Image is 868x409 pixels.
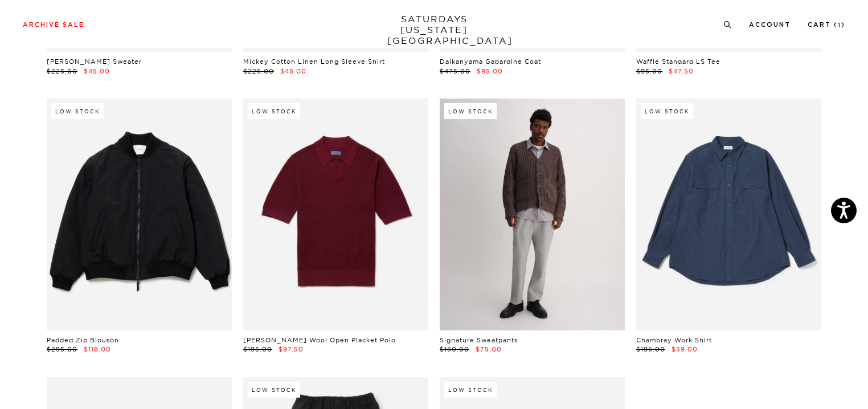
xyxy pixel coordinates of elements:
small: 1 [838,23,841,28]
a: Padded Zip Blouson [47,336,119,344]
div: Low Stock [444,103,497,119]
span: $225.00 [243,67,274,75]
span: $95.00 [477,67,503,75]
span: $225.00 [47,67,77,75]
a: SATURDAYS[US_STATE][GEOGRAPHIC_DATA] [387,14,481,46]
span: $47.50 [669,67,694,75]
a: Archive Sale [23,22,84,28]
span: $95.00 [636,67,662,75]
span: $97.50 [279,345,304,353]
a: [PERSON_NAME] Sweater [47,58,142,66]
span: $118.00 [84,345,111,353]
span: $39.00 [672,345,698,353]
span: $75.00 [476,345,502,353]
span: $475.00 [440,67,470,75]
a: Waffle Standard LS Tee [636,58,720,66]
a: Cart (1) [808,22,845,28]
a: [PERSON_NAME] Wool Open Placket Polo [243,336,396,344]
a: Mickey Cotton Linen Long Sleeve Shirt [243,58,385,66]
div: Low Stock [248,382,300,398]
span: $45.00 [84,67,110,75]
a: Chambray Work Shirt [636,336,712,344]
div: Low Stock [641,103,693,119]
a: Signature Sweatpants [440,336,518,344]
span: $195.00 [636,345,665,353]
span: $150.00 [440,345,469,353]
span: $195.00 [243,345,272,353]
div: Low Stock [51,103,104,119]
span: $45.00 [280,67,306,75]
div: Low Stock [444,382,497,398]
div: Low Stock [248,103,300,119]
span: $295.00 [47,345,77,353]
a: Daikanyama Gabardine Coat [440,58,541,66]
a: Account [749,22,791,28]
